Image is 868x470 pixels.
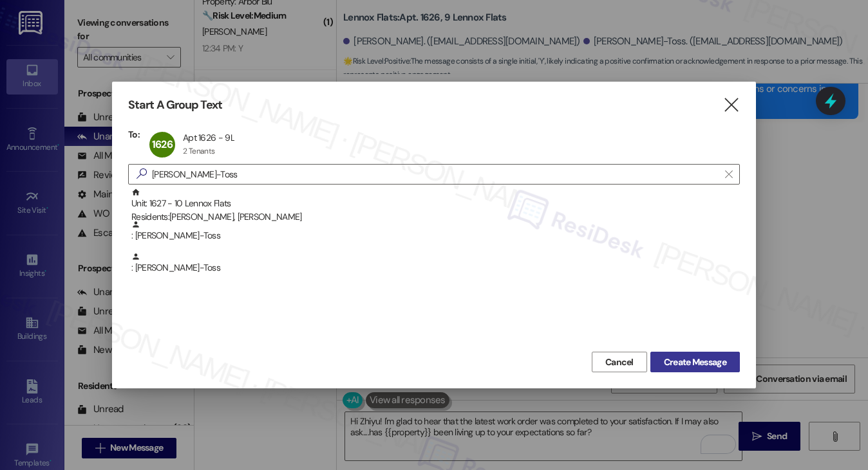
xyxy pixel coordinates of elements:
i:  [722,98,740,112]
span: Create Message [664,356,726,369]
i:  [725,169,732,179]
button: Create Message [650,352,740,372]
div: Unit: 1627 - 10 Lennox Flats [131,188,740,224]
div: : [PERSON_NAME]-Toss [128,252,740,284]
div: Unit: 1627 - 10 Lennox FlatsResidents:[PERSON_NAME], [PERSON_NAME] [128,188,740,220]
div: 2 Tenants [183,146,215,156]
span: Cancel [605,356,634,369]
div: Residents: [PERSON_NAME], [PERSON_NAME] [131,210,740,224]
button: Clear text [719,165,739,184]
h3: Start A Group Text [128,98,222,113]
div: : [PERSON_NAME]-Toss [131,220,740,242]
input: Search for any contact or apartment [152,165,719,183]
span: 1626 [152,138,173,151]
div: Apt 1626 - 9L [183,132,234,143]
h3: To: [128,129,140,140]
i:  [131,167,152,181]
div: : [PERSON_NAME]-Toss [131,252,740,275]
button: Cancel [592,352,647,372]
div: : [PERSON_NAME]-Toss [128,220,740,252]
